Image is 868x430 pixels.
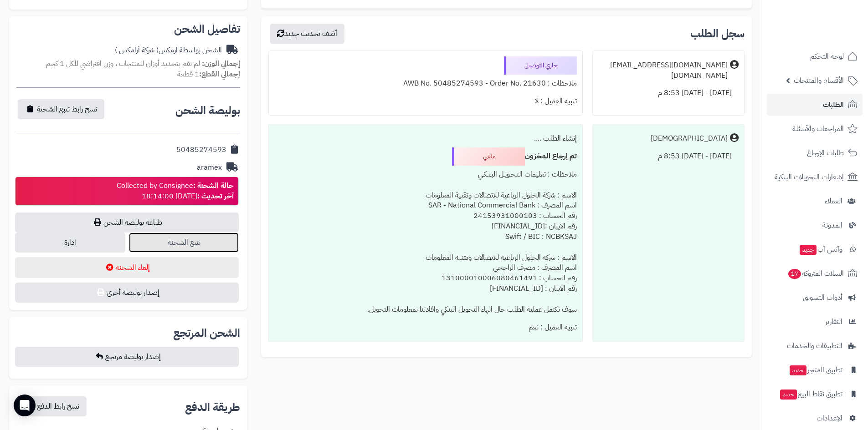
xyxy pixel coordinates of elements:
div: إنشاء الطلب .... [274,130,576,147]
h2: بوليصة الشحن [175,105,240,116]
button: إصدار بوليصة مرتجع [15,347,239,367]
div: 50485274593 [176,145,226,155]
span: إشعارات التحويلات البنكية [775,171,844,183]
button: نسخ رابط تتبع الشحنة [18,99,104,119]
span: الطلبات [823,98,844,111]
strong: إجمالي الوزن: [202,58,240,69]
a: تطبيق المتجرجديد [767,359,863,381]
span: المدونة [822,219,842,232]
div: Open Intercom Messenger [14,395,36,416]
span: جديد [800,245,817,255]
a: التطبيقات والخدمات [767,335,863,357]
h2: الشحن المرتجع [173,328,240,339]
a: أدوات التسويق [767,287,863,309]
div: ملاحظات : تعليمات التـحـويـل البـنـكـي الاسم : شركة الحلول الرباعية للاتصالات وتقنية المعلومات اس... [274,166,576,319]
strong: آخر تحديث : [197,191,234,202]
a: طلبات الإرجاع [767,142,863,164]
a: العملاء [767,190,863,212]
a: تتبع الشحنة [129,233,239,253]
a: السلات المتروكة17 [767,263,863,284]
img: logo-2.png [806,23,859,42]
a: تطبيق نقاط البيعجديد [767,383,863,405]
h2: طريقة الدفع [185,402,240,413]
span: العملاء [825,195,842,207]
div: الشحن بواسطة ارمكس [115,45,222,56]
span: التقارير [825,315,842,328]
span: نسخ رابط تتبع الشحنة [37,104,97,115]
div: aramex [197,162,222,173]
a: المدونة [767,214,863,236]
a: ادارة [15,233,125,253]
span: أدوات التسويق [803,291,842,304]
div: جاري التوصيل [504,56,577,75]
a: طباعة بوليصة الشحن [15,212,239,233]
span: المراجعات والأسئلة [792,122,844,135]
span: الإعدادات [817,412,842,425]
span: جديد [780,390,797,400]
strong: إجمالي القطع: [199,69,240,80]
a: التقارير [767,311,863,333]
span: تطبيق المتجر [789,364,842,376]
a: إشعارات التحويلات البنكية [767,166,863,188]
div: تنبيه العميل : لا [274,92,576,110]
button: أضف تحديث جديد [270,24,344,44]
span: لوحة التحكم [810,50,844,63]
div: تنبيه العميل : نعم [274,319,576,336]
span: ( شركة أرامكس ) [115,45,159,56]
button: نسخ رابط الدفع [18,396,87,416]
span: تطبيق نقاط البيع [779,388,842,400]
span: 17 [788,269,801,279]
b: تم إرجاع المخزون [525,151,577,162]
strong: حالة الشحنة : [193,180,234,191]
a: الطلبات [767,94,863,116]
div: [DOMAIN_NAME][EMAIL_ADDRESS][DOMAIN_NAME] [598,60,728,81]
a: وآتس آبجديد [767,238,863,260]
span: جديد [790,365,806,375]
a: المراجعات والأسئلة [767,118,863,140]
span: نسخ رابط الدفع [37,401,79,412]
h2: تفاصيل الشحن [16,24,240,35]
span: التطبيقات والخدمات [787,339,842,352]
div: [DATE] - [DATE] 8:53 م [598,147,739,165]
h3: سجل الطلب [690,28,745,39]
div: Collected by Consignee [DATE] 18:14:00 [117,181,234,202]
button: إصدار بوليصة أخرى [15,283,239,303]
div: ملغي [452,147,525,166]
a: الإعدادات [767,407,863,429]
span: طلبات الإرجاع [807,147,844,159]
div: [DATE] - [DATE] 8:53 م [598,84,739,102]
span: لم تقم بتحديد أوزان للمنتجات ، وزن افتراضي للكل 1 كجم [46,58,200,69]
span: السلات المتروكة [787,267,844,280]
div: [DEMOGRAPHIC_DATA] [651,133,728,144]
span: الأقسام والمنتجات [794,74,844,87]
button: إلغاء الشحنة [15,257,239,278]
div: ملاحظات : AWB No. 50485274593 - Order No. 21630 [274,75,576,92]
span: وآتس آب [799,243,842,256]
a: لوحة التحكم [767,46,863,67]
small: 1 قطعة [177,69,240,80]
